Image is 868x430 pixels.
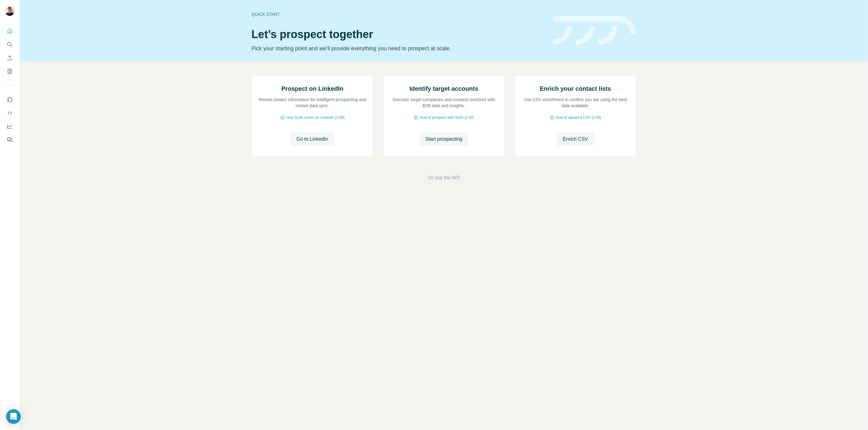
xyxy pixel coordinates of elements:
[5,121,15,132] button: Dashboard
[563,136,588,143] span: Enrich CSV
[296,136,328,143] span: Go to LinkedIn
[6,409,21,424] div: Open Intercom Messenger
[251,28,546,41] h1: Let’s prospect together
[5,94,15,105] button: Use Surfe on LinkedIn
[258,97,367,109] p: Reveal contact information for intelligent prospecting and instant data sync.
[5,66,15,77] button: My lists
[420,115,474,120] span: How to prospect with Surfe (1:30)
[553,16,636,45] img: banner
[281,84,343,93] h2: Prospect on LinkedIn
[286,115,345,120] span: How Surfe works on LinkedIn (1:58)
[540,84,611,93] h2: Enrich your contact lists
[5,107,15,118] button: Use Surfe API
[428,174,460,182] button: Or use the API
[557,132,594,146] button: Enrich CSV
[5,134,15,145] button: Feedback
[5,26,15,37] button: Quick start
[5,6,15,16] img: Avatar
[251,11,546,17] div: Quick start
[556,115,601,120] span: How to upload a CSV (2:59)
[425,136,462,143] span: Start prospecting
[521,97,630,109] p: Use CSV enrichment to confirm you are using the best data available.
[389,97,498,109] p: Discover target companies and contacts enriched with B2B data and insights.
[5,39,15,50] button: Search
[419,132,468,146] button: Start prospecting
[410,84,479,93] h2: Identify target accounts
[251,44,546,53] p: Pick your starting point and we’ll provide everything you need to prospect at scale.
[5,52,15,63] button: Enrich CSV
[290,132,334,146] button: Go to LinkedIn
